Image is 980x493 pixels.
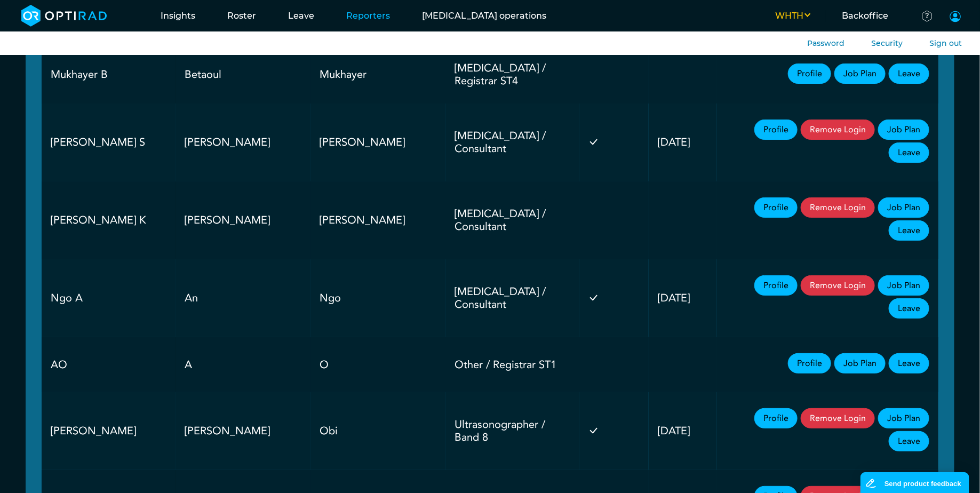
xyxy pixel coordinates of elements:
a: Profile [754,120,798,140]
button: Sign out [929,38,962,49]
td: [PERSON_NAME] [176,181,310,259]
a: Job Plan [834,353,886,373]
td: [PERSON_NAME] [176,104,310,181]
a: Leave [889,353,929,373]
td: [DATE] [649,392,717,470]
td: Betaoul [176,46,310,104]
td: [PERSON_NAME] [42,392,176,470]
button: Remove Login [801,120,875,140]
td: [MEDICAL_DATA] / Consultant [445,181,579,259]
button: Remove Login [801,275,875,296]
a: Leave [889,63,929,84]
button: WHTH [759,10,826,22]
a: Password [807,38,844,48]
td: [PERSON_NAME] S [42,104,176,181]
a: Job Plan [834,63,886,84]
td: [MEDICAL_DATA] / Consultant [445,104,579,181]
a: Profile [788,353,831,373]
td: An [176,259,310,337]
a: Profile [754,197,798,218]
a: Job Plan [878,408,929,428]
td: A [176,337,310,392]
button: Remove Login [801,408,875,428]
td: [PERSON_NAME] [176,392,310,470]
a: Leave [889,220,929,241]
a: Job Plan [878,275,929,296]
td: [DATE] [649,259,717,337]
a: Leave [889,142,929,163]
td: Mukhayer B [42,46,176,104]
td: Mukhayer [310,46,445,104]
td: Other / Registrar ST1 [445,337,579,392]
a: Profile [788,63,831,84]
button: Remove Login [801,197,875,218]
td: O [310,337,445,392]
td: Obi [310,392,445,470]
td: [MEDICAL_DATA] / Registrar ST4 [445,46,579,104]
a: Job Plan [878,120,929,140]
td: Ngo [310,259,445,337]
a: Job Plan [878,197,929,218]
td: Ultrasonographer / Band 8 [445,392,579,470]
td: [PERSON_NAME] [310,104,445,181]
td: [MEDICAL_DATA] / Consultant [445,259,579,337]
a: Leave [889,431,929,451]
td: [DATE] [649,104,717,181]
a: Profile [754,275,798,296]
td: AO [42,337,176,392]
img: brand-opti-rad-logos-blue-and-white-d2f68631ba2948856bd03f2d395fb146ddc8fb01b4b6e9315ea85fa773367... [21,5,107,27]
a: Leave [889,298,929,319]
a: Security [871,38,903,48]
td: Ngo A [42,259,176,337]
td: [PERSON_NAME] K [42,181,176,259]
td: [PERSON_NAME] [310,181,445,259]
a: Profile [754,408,798,428]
